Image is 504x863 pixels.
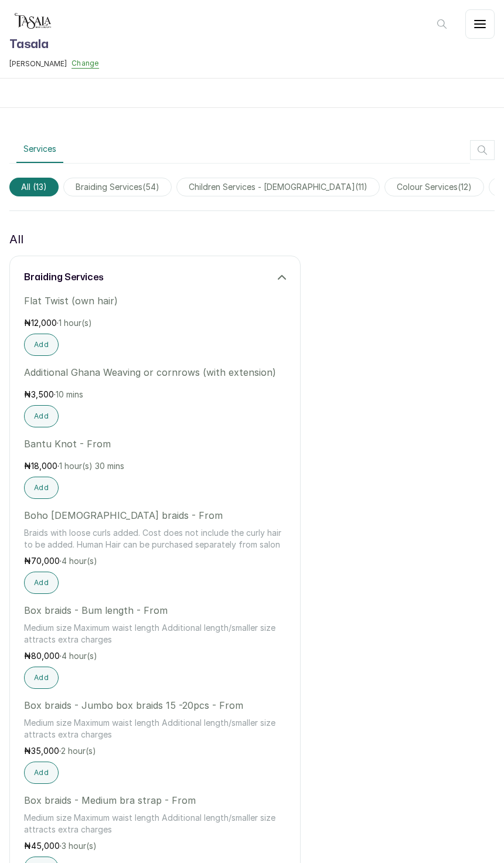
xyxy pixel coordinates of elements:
p: All [9,230,23,249]
p: Braids with loose curls added. Cost does not include the curly hair to be added. Human Hair can b... [24,527,286,551]
span: [PERSON_NAME] [9,59,67,69]
p: Medium size Maximum waist length Additional length/smaller size attracts extra charges [24,812,286,835]
p: Bantu Knot - From [24,437,286,451]
button: Change [71,59,99,69]
p: Flat Twist (own hair) [24,294,286,308]
span: 18,000 [31,461,57,471]
p: Additional Ghana Weaving or cornrows (with extension) [24,365,286,379]
p: Box braids - Medium bra strap - From [24,793,286,807]
p: Box braids - Bum length - From [24,603,286,617]
span: 80,000 [31,651,60,661]
span: 10 mins [56,389,83,399]
h3: braiding services [24,270,104,284]
span: All (13) [9,178,59,196]
p: ₦ · [24,650,286,662]
p: ₦ · [24,389,286,400]
button: [PERSON_NAME]Change [9,59,99,69]
img: business logo [9,9,56,33]
button: Add [24,762,59,784]
span: 2 hour(s) [61,746,96,756]
p: Box braids - Jumbo box braids 15 -20pcs - From [24,698,286,712]
span: colour services(12) [384,178,484,196]
span: 3 hour(s) [62,841,97,851]
p: Boho [DEMOGRAPHIC_DATA] braids - From [24,508,286,522]
p: ₦ · [24,460,286,472]
p: Medium size Maximum waist length Additional length/smaller size attracts extra charges [24,717,286,740]
span: 35,000 [31,746,59,756]
h1: Tasala [9,35,99,54]
span: 70,000 [31,556,60,566]
p: ₦ · [24,840,286,852]
span: 3,500 [31,389,54,399]
button: Add [24,572,59,594]
button: Add [24,334,59,356]
button: Services [16,136,63,163]
button: Add [24,667,59,689]
p: ₦ · [24,555,286,567]
p: Medium size Maximum waist length Additional length/smaller size attracts extra charges [24,622,286,645]
span: children services - [DEMOGRAPHIC_DATA](11) [176,178,380,196]
button: Add [24,477,59,499]
span: 12,000 [31,318,57,328]
span: 1 hour(s) [59,318,92,328]
span: 4 hour(s) [62,556,97,566]
span: braiding services(54) [63,178,172,196]
button: Add [24,405,59,427]
p: ₦ · [24,745,286,757]
p: ₦ · [24,317,286,329]
span: 1 hour(s) 30 mins [59,461,124,471]
span: 45,000 [31,841,60,851]
span: 4 hour(s) [62,651,97,661]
